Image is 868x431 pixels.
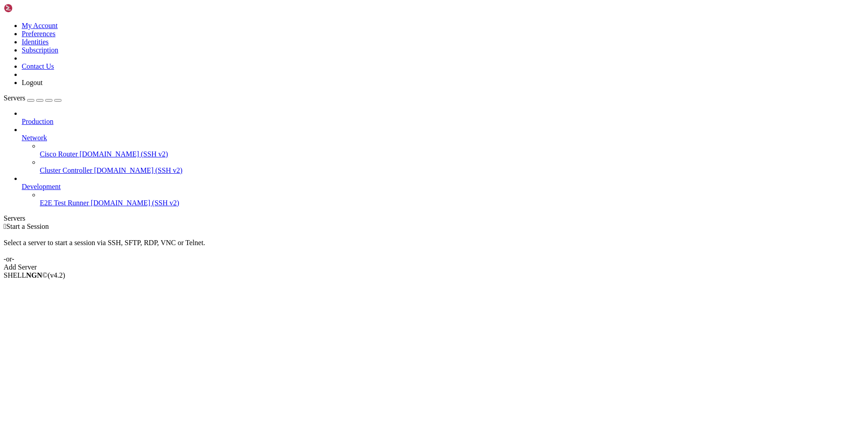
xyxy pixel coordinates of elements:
a: Preferences [22,30,56,38]
img: Shellngn [4,4,56,13]
li: E2E Test Runner [DOMAIN_NAME] (SSH v2) [40,191,864,207]
span: E2E Test Runner [40,199,89,207]
a: Development [22,183,864,191]
span: SHELL © [4,271,65,279]
a: Logout [22,79,42,86]
b: NGN [26,271,42,279]
li: Cisco Router [DOMAIN_NAME] (SSH v2) [40,142,864,158]
a: E2E Test Runner [DOMAIN_NAME] (SSH v2) [40,199,864,207]
li: Development [22,175,864,207]
a: Contact Us [22,62,54,70]
span: Network [22,134,47,142]
li: Production [22,109,864,126]
span: Servers [4,94,25,102]
a: Servers [4,94,61,102]
span: Cisco Router [40,150,78,158]
a: My Account [22,22,58,29]
span: Production [22,118,53,125]
li: Cluster Controller [DOMAIN_NAME] (SSH v2) [40,158,864,175]
div: Select a server to start a session via SSH, SFTP, RDP, VNC or Telnet. -or- [4,231,864,263]
span:  [4,223,6,230]
a: Subscription [22,46,58,54]
a: Production [22,118,864,126]
a: Identities [22,38,49,46]
div: Add Server [4,263,864,271]
a: Network [22,134,864,142]
span: [DOMAIN_NAME] (SSH v2) [91,199,179,207]
li: Network [22,126,864,175]
span: Development [22,183,61,190]
a: Cisco Router [DOMAIN_NAME] (SSH v2) [40,150,864,158]
span: [DOMAIN_NAME] (SSH v2) [80,150,168,158]
span: 4.2.0 [48,271,66,279]
span: [DOMAIN_NAME] (SSH v2) [94,166,183,174]
a: Cluster Controller [DOMAIN_NAME] (SSH v2) [40,166,864,175]
span: Start a Session [6,223,49,230]
span: Cluster Controller [40,166,92,174]
div: Servers [4,214,864,223]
